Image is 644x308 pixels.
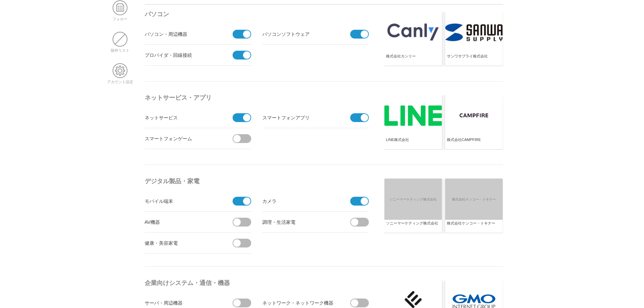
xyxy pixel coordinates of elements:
[262,299,338,307] div: ネットワーク・ネットワーク機器
[447,54,501,65] div: サンワサプライ株式会社
[145,113,221,122] div: ネットサービス
[447,221,501,232] div: 株式会社ケンコー・トキナー
[444,194,503,205] span: 株式会社ケンコー・トキナー
[145,218,221,226] div: AV機器
[145,277,371,289] h4: 企業向けシステム・通信・機器
[145,51,221,59] div: プロバイダ・回線接続
[145,299,221,307] div: サーバ・周辺機器
[107,75,133,84] a: アカウント設定
[145,134,221,143] div: スマートフォンゲーム
[262,113,338,122] div: スマートフォンアプリ
[262,197,338,205] div: カメラ
[262,30,338,38] div: パソコンソフトウェア
[386,54,440,65] div: 株式会社カンリー
[386,221,440,232] div: ソニーマーケティング株式会社
[447,137,501,148] div: 株式会社CAMPFIRE
[145,8,371,20] h4: パソコン
[145,239,221,247] div: 健康・美容家電
[386,137,440,148] div: LINE株式会社
[262,218,338,226] div: 調理・生活家電
[145,197,221,205] div: モバイル端末
[145,30,221,38] div: パソコン・周辺機器
[113,12,127,21] a: フォロー
[145,92,371,104] h4: ネットサービス・アプリ
[111,43,129,52] a: 除外リスト
[145,175,371,187] h4: デジタル製品・家電
[383,194,443,205] span: ソニーマーケティング株式会社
